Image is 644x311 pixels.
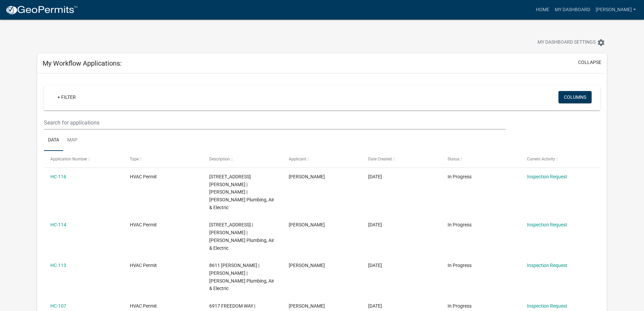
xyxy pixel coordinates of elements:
a: HC-114 [50,222,66,227]
span: Tom Drexler [289,263,325,268]
span: 155 FOURTH STREET | Tom Drexler | Tom Drexler Plumbing, Air & Electric [209,222,274,250]
a: HC-113 [50,263,66,268]
a: Data [44,130,63,151]
a: Inspection Request [527,174,567,179]
a: Inspection Request [527,303,567,309]
a: HC-107 [50,303,66,309]
span: 07/15/2025 [368,303,382,309]
span: Current Activity [527,157,555,161]
span: 09/15/2025 [368,174,382,179]
a: HC-116 [50,174,66,179]
span: 08/20/2025 [368,263,382,268]
datatable-header-cell: Applicant [282,151,362,167]
span: HVAC Permit [130,222,157,227]
span: HVAC Permit [130,174,157,179]
span: In Progress [448,222,472,227]
a: My Dashboard [552,3,593,16]
span: In Progress [448,263,472,268]
span: My Dashboard Settings [538,39,596,47]
span: 8611 BURDETTE | Tom Drexler | Tom Drexler Plumbing, Air & Electric [209,263,274,291]
span: HVAC Permit [130,263,157,268]
datatable-header-cell: Date Created [362,151,441,167]
span: Tom Drexler [289,303,325,309]
button: collapse [578,59,601,66]
datatable-header-cell: Current Activity [520,151,600,167]
datatable-header-cell: Type [123,151,203,167]
input: Search for applications [44,116,505,130]
a: [PERSON_NAME] [593,3,639,16]
a: Inspection Request [527,263,567,268]
span: In Progress [448,303,472,309]
h5: My Workflow Applications: [43,59,122,67]
span: 09/04/2025 [368,222,382,227]
datatable-header-cell: Application Number [44,151,123,167]
a: Home [533,3,552,16]
a: + Filter [52,91,81,103]
span: Application Number [50,157,87,161]
button: My Dashboard Settingssettings [532,36,611,49]
span: Applicant [289,157,306,161]
datatable-header-cell: Description [203,151,282,167]
span: Status [448,157,459,161]
datatable-header-cell: Status [441,151,520,167]
span: Type [130,157,139,161]
span: HVAC Permit [130,303,157,309]
span: Description [209,157,230,161]
span: Tom Drexler [289,174,325,179]
span: Date Created [368,157,392,161]
span: Tom Drexler [289,222,325,227]
button: Columns [558,91,592,103]
a: Inspection Request [527,222,567,227]
span: In Progress [448,174,472,179]
a: Map [63,130,81,151]
span: 1313 MORROW STREET | Tom Drexler | Tom Drexler Plumbing, Air & Electric [209,174,274,210]
i: settings [597,39,605,47]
